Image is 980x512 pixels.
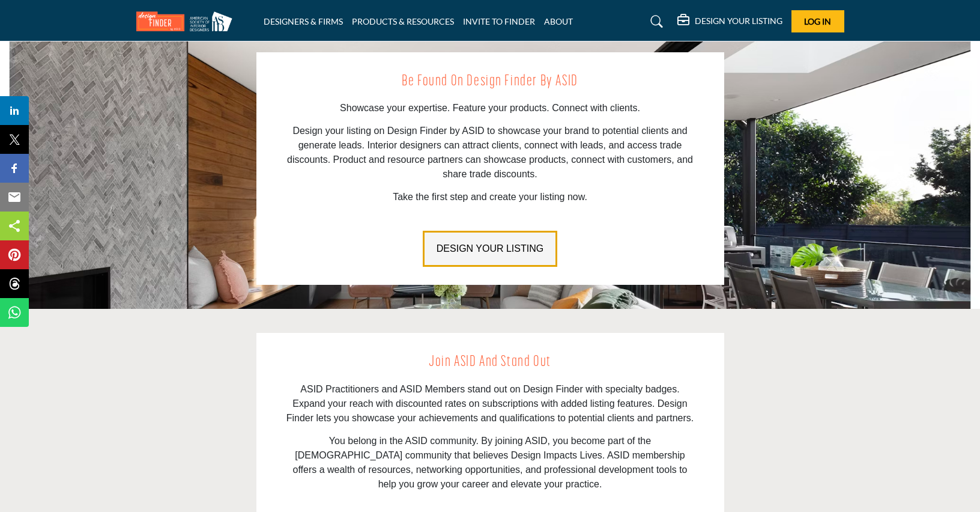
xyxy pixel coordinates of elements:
[695,16,782,26] h5: DESIGN YOUR LISTING
[804,16,831,26] span: Log In
[677,14,782,29] div: DESIGN YOUR LISTING
[423,231,557,267] button: DESIGN YOUR LISTING
[437,243,543,254] span: DESIGN YOUR LISTING
[791,10,844,32] button: Log In
[283,124,697,181] p: Design your listing on Design Finder by ASID to showcase your brand to potential clients and gene...
[283,434,697,492] p: You belong in the ASID community. By joining ASID, you become part of the [DEMOGRAPHIC_DATA] comm...
[283,351,697,374] h2: Join ASID and Stand Out
[283,70,697,93] h2: Be Found on Design Finder by ASID
[283,190,697,204] p: Take the first step and create your listing now.
[136,11,238,31] img: Site Logo
[264,16,343,26] a: DESIGNERS & FIRMS
[283,101,697,115] p: Showcase your expertise. Feature your products. Connect with clients.
[639,12,671,31] a: Search
[283,382,697,425] p: ASID Practitioners and ASID Members stand out on Design Finder with specialty badges. Expand your...
[544,16,573,26] a: ABOUT
[463,16,535,26] a: INVITE TO FINDER
[352,16,454,26] a: PRODUCTS & RESOURCES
